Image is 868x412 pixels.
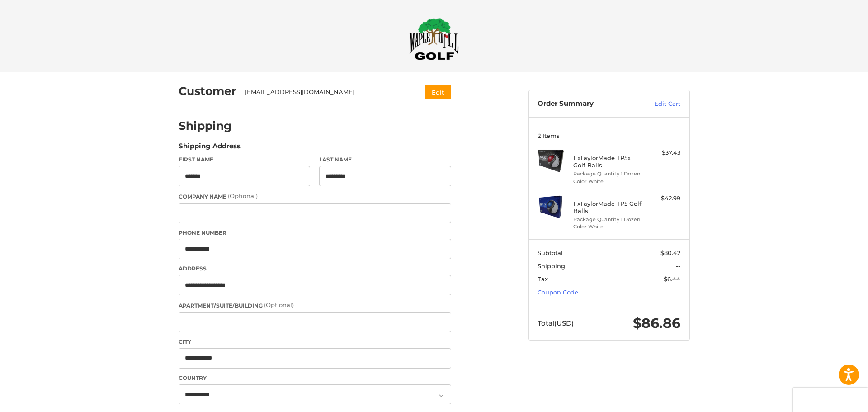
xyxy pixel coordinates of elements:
div: $42.99 [645,194,680,203]
span: Shipping [538,262,565,270]
h3: 2 Items [538,132,680,139]
a: Edit Cart [635,99,680,109]
label: Address [179,265,451,273]
li: Color White [573,223,642,231]
span: $80.42 [660,249,680,256]
label: Company Name [179,192,451,201]
small: (Optional) [228,192,258,199]
h2: Shipping [179,119,232,133]
span: -- [676,262,680,270]
a: Coupon Code [538,289,578,296]
div: [EMAIL_ADDRESS][DOMAIN_NAME] [245,88,407,97]
span: Tax [538,275,548,283]
span: $6.44 [664,275,680,283]
img: Maple Hill Golf [409,18,459,60]
li: Package Quantity 1 Dozen [573,170,642,178]
div: $37.43 [645,148,680,157]
iframe: Google Customer Reviews [793,388,868,412]
h2: Customer [179,84,236,98]
li: Package Quantity 1 Dozen [573,216,642,223]
li: Color White [573,178,642,185]
label: City [179,338,451,346]
small: (Optional) [264,301,294,308]
span: Subtotal [538,249,563,256]
label: Country [179,374,451,382]
label: First Name [179,156,311,164]
h4: 1 x TaylorMade TP5x Golf Balls [573,154,642,169]
span: $86.86 [633,315,680,331]
label: Apartment/Suite/Building [179,301,451,310]
button: Edit [425,85,451,99]
label: Last Name [319,156,451,164]
legend: Shipping Address [179,141,241,156]
span: Total (USD) [538,319,574,327]
h3: Order Summary [538,99,635,109]
label: Phone Number [179,229,451,237]
h4: 1 x TaylorMade TP5 Golf Balls [573,200,642,215]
